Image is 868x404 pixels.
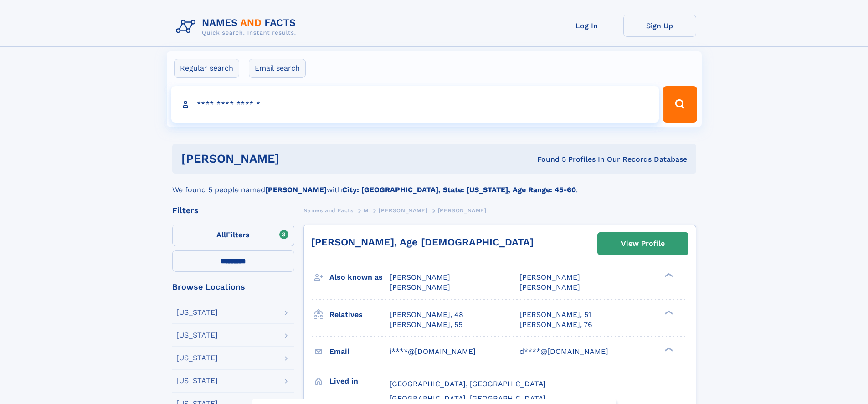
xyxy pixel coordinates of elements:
[172,15,303,39] img: Logo Names and Facts
[663,86,697,123] button: Search Button
[265,185,327,194] b: [PERSON_NAME]
[390,283,450,291] span: [PERSON_NAME]
[390,310,463,320] a: [PERSON_NAME], 48
[621,233,665,254] div: View Profile
[249,59,306,78] label: Email search
[598,233,688,255] a: View Profile
[171,86,659,123] input: search input
[172,174,696,195] div: We found 5 people named with .
[181,153,408,164] h1: [PERSON_NAME]
[364,205,369,216] a: M
[379,207,427,214] span: [PERSON_NAME]
[172,225,294,246] label: Filters
[519,320,592,330] a: [PERSON_NAME], 76
[174,59,239,78] label: Regular search
[176,354,218,362] div: [US_STATE]
[390,394,546,403] span: [GEOGRAPHIC_DATA], [GEOGRAPHIC_DATA]
[329,344,390,359] h3: Email
[663,309,673,315] div: ❯
[519,310,591,320] a: [PERSON_NAME], 51
[390,273,450,281] span: [PERSON_NAME]
[519,283,580,291] span: [PERSON_NAME]
[311,236,534,248] a: [PERSON_NAME], Age [DEMOGRAPHIC_DATA]
[519,273,580,281] span: [PERSON_NAME]
[329,307,390,322] h3: Relatives
[550,15,623,37] a: Log In
[329,270,390,285] h3: Also known as
[216,230,226,239] span: All
[364,207,369,214] span: M
[663,346,673,352] div: ❯
[408,154,687,164] div: Found 5 Profiles In Our Records Database
[176,332,218,339] div: [US_STATE]
[663,272,673,278] div: ❯
[342,185,576,194] b: City: [GEOGRAPHIC_DATA], State: [US_STATE], Age Range: 45-60
[438,207,487,214] span: [PERSON_NAME]
[176,377,218,384] div: [US_STATE]
[390,379,546,388] span: [GEOGRAPHIC_DATA], [GEOGRAPHIC_DATA]
[303,205,354,216] a: Names and Facts
[379,205,427,216] a: [PERSON_NAME]
[390,320,462,330] a: [PERSON_NAME], 55
[176,309,218,316] div: [US_STATE]
[329,373,390,389] h3: Lived in
[623,15,696,37] a: Sign Up
[172,206,294,215] div: Filters
[172,283,294,291] div: Browse Locations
